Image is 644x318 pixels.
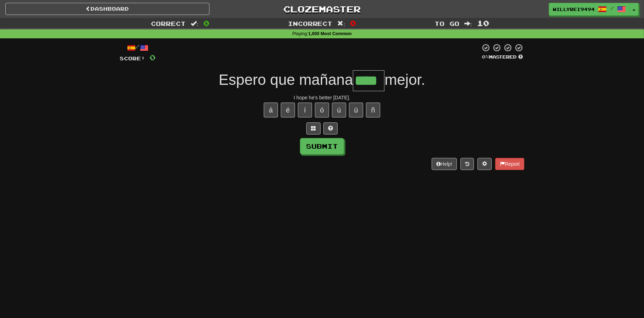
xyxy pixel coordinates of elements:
button: Switch sentence to multiple choice alt+p [306,122,321,135]
button: ú [332,103,346,117]
button: í [298,103,312,117]
span: willyrei9494 [553,6,595,12]
button: Submit [300,138,344,154]
button: Report [495,158,524,170]
button: ó [315,103,329,117]
div: / [120,43,155,52]
button: Single letter hint - you only get 1 per sentence and score half the points! alt+h [323,122,338,135]
span: 0 [203,19,209,27]
span: 0 [350,19,356,27]
button: Round history (alt+y) [460,158,474,170]
span: 10 [477,19,489,27]
span: 0 % [482,54,489,60]
button: é [281,103,295,117]
span: : [338,21,345,27]
button: ñ [366,103,380,117]
span: : [191,21,198,27]
div: Mastered [480,54,524,60]
span: / [610,6,614,11]
div: I hope he's better [DATE]. [120,94,524,101]
a: willyrei9494 / [549,3,630,16]
span: mejor. [384,71,425,88]
span: Espero que mañana [219,71,353,88]
a: Clozemaster [220,3,424,15]
button: Help! [432,158,457,170]
strong: 1,000 Most Common [308,31,351,36]
span: 0 [149,53,155,62]
span: Incorrect [288,20,333,27]
span: To go [435,20,459,27]
a: Dashboard [5,3,209,15]
span: : [464,21,472,27]
span: Score: [120,55,145,61]
span: Correct [151,20,186,27]
button: á [264,103,278,117]
button: ü [349,103,363,117]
